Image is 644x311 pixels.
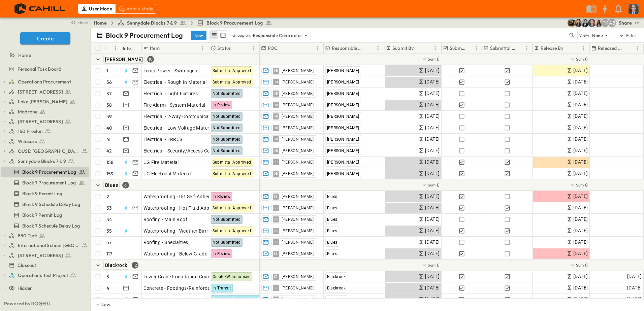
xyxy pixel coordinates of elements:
[428,56,436,62] p: Sum
[327,126,359,130] span: [PERSON_NAME]
[332,45,365,51] p: Responsible Contractor
[18,148,79,154] span: OUSD [GEOGRAPHIC_DATA]
[327,91,359,96] span: [PERSON_NAME]
[106,285,109,291] p: 4
[213,148,241,153] span: Not Submitted
[18,108,37,115] span: Madrone
[115,4,157,14] div: Admin Mode
[9,97,88,106] a: Lake [PERSON_NAME]
[213,80,251,84] span: Submittal Approved
[627,284,642,292] span: [DATE]
[106,113,112,120] p: 39
[573,204,588,212] span: [DATE]
[106,79,112,85] p: 36
[143,67,199,74] span: Temp Power - Switchgear
[22,212,62,218] span: Block 7 Permit Log
[18,118,63,125] span: [STREET_ADDRESS]
[150,45,160,51] p: Item
[213,160,251,165] span: Submittal Approved
[106,102,112,108] p: 38
[392,45,414,51] p: Submit By
[210,31,218,39] button: row view
[1,260,89,271] div: Closeouttest
[366,44,374,52] button: Sort
[273,253,278,254] span: SB
[1,50,88,60] a: Home
[282,228,314,234] span: [PERSON_NAME]
[374,44,382,52] button: Menu
[78,4,115,14] div: User Mode
[1,200,88,209] a: Block 9 Schedule Delay Log
[282,148,314,153] span: [PERSON_NAME]
[1,220,89,231] div: Block 7 Schedule Delay Logtest
[327,217,337,222] span: Blues
[9,87,88,97] a: [STREET_ADDRESS]
[122,182,129,188] div: 6
[425,227,440,235] span: [DATE]
[425,284,440,292] span: [DATE]
[1,270,89,281] div: Operations Test Projecttest
[565,44,572,52] button: Sort
[467,44,474,52] button: Sort
[425,204,440,212] span: [DATE]
[18,232,37,239] span: 850 Turk
[327,240,337,245] span: Blues
[282,160,314,165] span: [PERSON_NAME]
[327,206,337,210] span: Blues
[273,82,278,82] span: DB
[143,239,188,246] span: Roofing - Specialties
[428,182,436,188] p: Sum
[213,274,251,279] span: Onsite/Warehoused
[107,44,115,52] button: Sort
[425,296,440,303] span: [DATE]
[282,194,314,199] span: [PERSON_NAME]
[573,158,588,166] span: [DATE]
[1,210,88,220] a: Block 7 Permit Log
[18,66,61,72] span: Personal Task Board
[105,43,122,54] div: #
[213,91,241,96] span: Not Submitted
[327,160,359,165] span: [PERSON_NAME]
[106,147,112,154] p: 42
[106,228,112,234] p: 35
[425,250,440,257] span: [DATE]
[282,91,314,96] span: [PERSON_NAME]
[18,98,67,105] span: Lake [PERSON_NAME]
[585,182,588,188] span: 0
[313,44,321,52] button: Menu
[627,273,642,280] span: [DATE]
[573,90,588,97] span: [DATE]
[282,68,314,73] span: [PERSON_NAME]
[213,251,231,256] span: In Review
[1,167,89,177] div: Block 9 Procurement Logtest
[282,285,314,291] span: [PERSON_NAME]
[9,146,88,156] a: OUSD [GEOGRAPHIC_DATA]
[627,296,642,303] span: [DATE]
[191,31,206,40] button: New
[273,219,278,219] span: SB
[209,30,228,40] div: table view
[143,90,198,97] span: Electrical - Light Fixtures
[1,199,89,210] div: Block 9 Schedule Delay Logtest
[106,136,110,143] p: 41
[273,128,278,128] span: DB
[574,19,582,27] img: Kim Bowen (kbowen@cahill-sf.com)
[585,56,588,63] span: 0
[425,135,440,143] span: [DATE]
[327,251,337,256] span: Blues
[123,39,131,58] div: Info
[282,102,314,108] span: [PERSON_NAME]
[588,19,596,27] img: Jared Salin (jsalin@cahill-sf.com)
[576,182,584,188] p: Sum
[106,205,112,211] p: 33
[143,296,233,303] span: Concrete - SOG Concrete/Reinforcement
[327,148,359,153] span: [PERSON_NAME]
[327,171,359,176] span: [PERSON_NAME]
[327,80,359,84] span: [PERSON_NAME]
[327,229,337,233] span: Blues
[122,43,142,54] div: Info
[106,67,108,74] p: 1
